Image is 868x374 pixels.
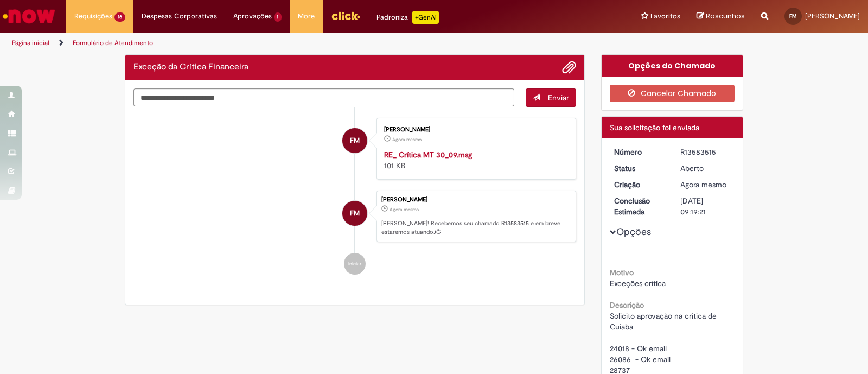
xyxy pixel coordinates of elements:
span: Enviar [548,93,569,103]
div: Felipe Augusto Portela Moreira [342,201,367,226]
a: RE_ Crítica MT 30_09.msg [384,150,472,160]
span: Exceções crítica [610,278,666,288]
span: FM [789,12,797,20]
button: Cancelar Chamado [610,85,735,102]
ul: Trilhas de página [8,33,571,53]
span: 16 [114,12,125,22]
div: [PERSON_NAME] [384,126,565,133]
a: Formulário de Atendimento [73,39,153,47]
img: click_logo_yellow_360x200.png [331,8,360,24]
dt: Conclusão Estimada [606,195,673,217]
dt: Status [606,163,673,174]
div: 30/09/2025 17:19:18 [680,179,731,190]
ul: Histórico de tíquete [133,107,576,286]
div: Opções do Chamado [602,55,743,77]
li: Felipe Augusto Portela Moreira [133,191,576,243]
a: Rascunhos [697,11,745,22]
b: Descrição [610,300,644,310]
button: Adicionar anexos [562,60,576,74]
dt: Número [606,147,673,157]
span: More [298,11,315,22]
div: 101 KB [384,149,565,171]
div: R13583515 [680,147,731,157]
span: FM [350,200,360,226]
span: Sua solicitação foi enviada [610,123,699,132]
div: [PERSON_NAME] [381,196,570,203]
div: Felipe Augusto Portela Moreira [342,128,367,153]
img: ServiceNow [1,5,57,27]
span: Agora mesmo [392,136,422,143]
span: Requisições [74,11,112,22]
span: Agora mesmo [680,180,726,189]
div: Aberto [680,163,731,174]
span: Aprovações [233,11,272,22]
a: Página inicial [12,39,49,47]
div: [DATE] 09:19:21 [680,195,731,217]
dt: Criação [606,179,673,190]
time: 30/09/2025 17:19:09 [392,136,422,143]
div: Padroniza [376,11,439,24]
span: [PERSON_NAME] [805,11,860,21]
time: 30/09/2025 17:19:18 [390,206,419,213]
span: FM [350,128,360,154]
h2: Exceção da Crítica Financeira Histórico de tíquete [133,62,248,72]
span: Agora mesmo [390,206,419,213]
span: Rascunhos [706,11,745,21]
p: [PERSON_NAME]! Recebemos seu chamado R13583515 e em breve estaremos atuando. [381,219,570,236]
button: Enviar [526,88,576,107]
span: 1 [274,12,282,22]
textarea: Digite sua mensagem aqui... [133,88,514,107]
p: +GenAi [412,11,439,24]
b: Motivo [610,268,634,277]
span: Despesas Corporativas [142,11,217,22]
span: Favoritos [650,11,680,22]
